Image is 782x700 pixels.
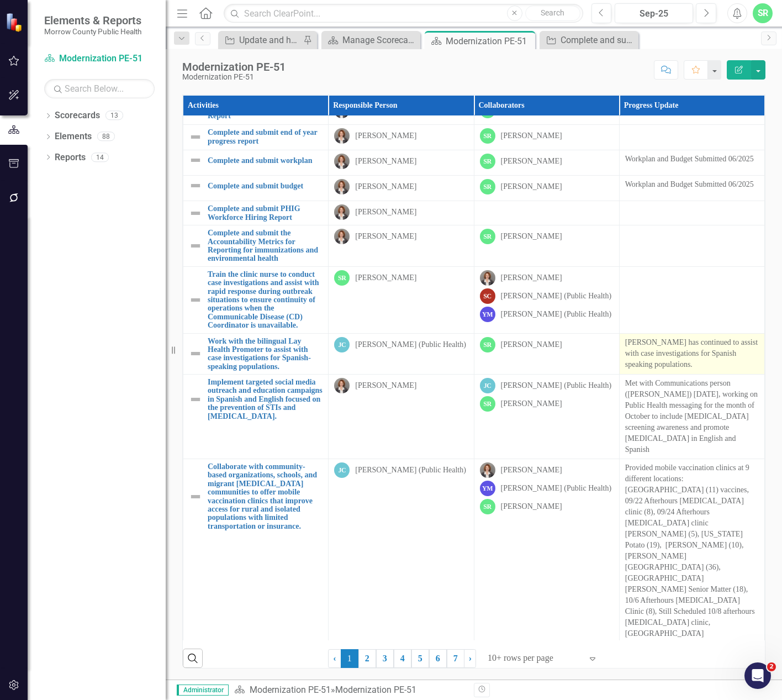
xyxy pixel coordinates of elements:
[183,125,329,150] td: Double-Click to Edit Right Click for Context Menu
[753,3,773,23] div: SR
[335,685,416,695] div: Modernization PE-51
[615,3,693,23] button: Sep-25
[189,130,202,144] img: Not Defined
[324,33,418,47] a: Manage Scorecards
[183,266,329,333] td: Double-Click to Edit Right Click for Context Menu
[619,225,764,267] td: Double-Click to Edit
[189,347,202,360] img: Not Defined
[501,309,612,320] div: [PERSON_NAME] (Public Health)
[625,179,759,190] p: Workplan and Budget Submitted 06/2025
[474,225,619,267] td: Double-Click to Edit
[183,176,329,201] td: Double-Click to Edit Right Click for Context Menu
[183,459,329,698] td: Double-Click to Edit Right Click for Context Menu
[44,79,155,98] input: Search Below...
[333,654,336,663] span: ‹
[429,649,447,668] a: 6
[189,293,202,307] img: Not Defined
[208,156,323,165] a: Complete and submit workplan
[355,465,466,476] div: [PERSON_NAME] (Public Health)
[474,176,619,201] td: Double-Click to Edit
[44,14,141,27] span: Elements & Reports
[355,272,416,283] div: [PERSON_NAME]
[189,207,202,220] img: Not Defined
[501,398,562,409] div: [PERSON_NAME]
[619,176,764,201] td: Double-Click to Edit
[480,499,495,514] div: SR
[44,52,155,65] a: Modernization PE-51
[5,12,25,32] img: ClearPoint Strategy
[480,229,495,244] div: SR
[183,333,329,375] td: Double-Click to Edit Right Click for Context Menu
[55,130,92,143] a: Elements
[376,649,394,668] a: 3
[355,231,416,242] div: [PERSON_NAME]
[355,156,416,167] div: [PERSON_NAME]
[183,150,329,176] td: Double-Click to Edit Right Click for Context Menu
[105,111,123,120] div: 13
[501,501,562,512] div: [PERSON_NAME]
[446,34,532,48] div: Modernization PE-51
[334,378,350,393] img: Robin Canaday
[189,490,202,503] img: Not Defined
[542,33,636,47] a: Complete and submitt Progress Report
[224,4,583,23] input: Search ClearPoint...
[234,684,466,697] div: »
[474,266,619,333] td: Double-Click to Edit
[501,130,562,141] div: [PERSON_NAME]
[329,459,474,698] td: Double-Click to Edit
[744,662,771,689] iframe: Intercom live chat
[183,201,329,225] td: Double-Click to Edit Right Click for Context Menu
[625,378,759,455] p: Met with Communications person ([PERSON_NAME]) [DATE], working on Public Health messaging for the...
[501,291,612,302] div: [PERSON_NAME] (Public Health)
[334,204,350,220] img: Robin Canaday
[501,483,612,494] div: [PERSON_NAME] (Public Health)
[355,130,416,141] div: [PERSON_NAME]
[189,239,202,252] img: Not Defined
[44,27,141,36] small: Morrow County Public Health
[480,378,495,393] div: JC
[329,225,474,267] td: Double-Click to Edit
[474,201,619,225] td: Double-Click to Edit
[411,649,429,668] a: 5
[329,333,474,375] td: Double-Click to Edit
[501,231,562,242] div: [PERSON_NAME]
[239,33,300,47] div: Update and have staff review updated guide
[177,685,229,696] span: Administrator
[355,380,416,391] div: [PERSON_NAME]
[480,481,495,496] div: YM
[501,272,562,283] div: [PERSON_NAME]
[91,152,109,162] div: 14
[394,649,411,668] a: 4
[329,375,474,459] td: Double-Click to Edit
[541,8,564,17] span: Search
[334,179,350,194] img: Robin Canaday
[619,7,689,20] div: Sep-25
[208,378,323,420] a: Implement targeted social media outreach and education campaigns in Spanish and English focused o...
[625,462,759,694] p: Provided mobile vaccination clinics at 9 different locations: [GEOGRAPHIC_DATA] (11) vaccines, 09...
[250,685,331,695] a: Modernization PE-51
[342,33,418,47] div: Manage Scorecards
[208,337,323,371] a: Work with the bilingual Lay Health Promoter to assist with case investigations for Spanish-speaki...
[767,662,776,671] span: 2
[334,154,350,169] img: Robin Canaday
[183,225,329,267] td: Double-Click to Edit Right Click for Context Menu
[208,128,323,145] a: Complete and submit end of year progress report
[189,154,202,167] img: Not Defined
[619,266,764,333] td: Double-Click to Edit
[329,176,474,201] td: Double-Click to Edit
[501,380,612,391] div: [PERSON_NAME] (Public Health)
[55,151,86,164] a: Reports
[189,179,202,192] img: Not Defined
[208,462,323,530] a: Collaborate with community-based organizations, schools, and migrant [MEDICAL_DATA] communities t...
[474,459,619,698] td: Double-Click to Edit
[474,333,619,375] td: Double-Click to Edit
[619,375,764,459] td: Double-Click to Edit
[329,150,474,176] td: Double-Click to Edit
[480,462,495,478] img: Robin Canaday
[55,109,100,122] a: Scorecards
[208,229,323,263] a: Complete and submit the Accountability Metrics for Reporting for immunizations and environmental ...
[480,396,495,412] div: SR
[355,181,416,192] div: [PERSON_NAME]
[355,339,466,350] div: [PERSON_NAME] (Public Health)
[469,654,472,663] span: ›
